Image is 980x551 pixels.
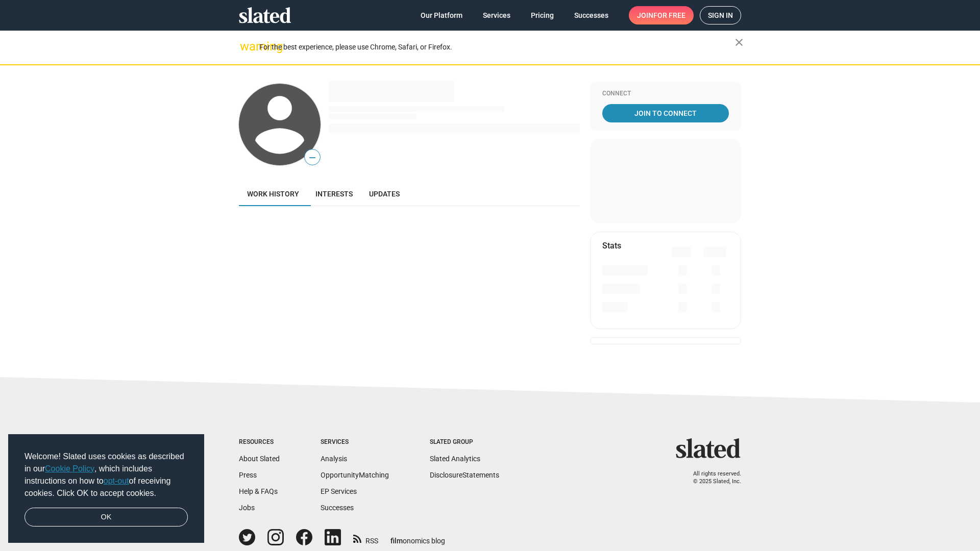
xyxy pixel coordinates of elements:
[629,6,694,24] a: Joinfor free
[531,6,554,24] span: Pricing
[430,455,480,463] a: Slated Analytics
[430,438,499,446] div: Slated Group
[733,36,745,48] mat-icon: close
[653,6,685,24] span: for free
[305,151,320,164] span: —
[307,182,361,206] a: Interests
[104,477,129,485] a: opt-out
[604,104,727,122] span: Join To Connect
[483,6,510,24] span: Services
[390,537,403,545] span: film
[430,471,499,479] a: DisclosureStatements
[321,487,357,495] a: EP Services
[8,434,204,543] div: cookieconsent
[259,40,735,54] div: For the best experience, please use Chrome, Safari, or Firefox.
[353,530,378,546] a: RSS
[369,190,400,198] span: Updates
[321,504,354,512] a: Successes
[239,182,307,206] a: Work history
[321,471,389,479] a: OpportunityMatching
[682,470,741,485] p: All rights reserved. © 2025 Slated, Inc.
[602,240,621,251] mat-card-title: Stats
[475,6,519,24] a: Services
[602,90,729,98] div: Connect
[321,438,389,446] div: Services
[240,40,252,53] mat-icon: warning
[566,6,617,24] a: Successes
[390,528,445,546] a: filmonomics blog
[421,6,462,24] span: Our Platform
[239,487,278,495] a: Help & FAQs
[247,190,299,198] span: Work history
[637,6,685,24] span: Join
[700,6,741,24] a: Sign in
[574,6,608,24] span: Successes
[239,504,255,512] a: Jobs
[321,455,347,463] a: Analysis
[24,508,188,527] a: dismiss cookie message
[239,455,280,463] a: About Slated
[24,450,188,499] span: Welcome! Slated uses cookies as described in our , which includes instructions on how to of recei...
[412,6,471,24] a: Our Platform
[45,464,94,473] a: Cookie Policy
[315,190,353,198] span: Interests
[523,6,562,24] a: Pricing
[239,471,257,479] a: Press
[708,7,733,24] span: Sign in
[361,182,408,206] a: Updates
[239,438,280,446] div: Resources
[602,104,729,122] a: Join To Connect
